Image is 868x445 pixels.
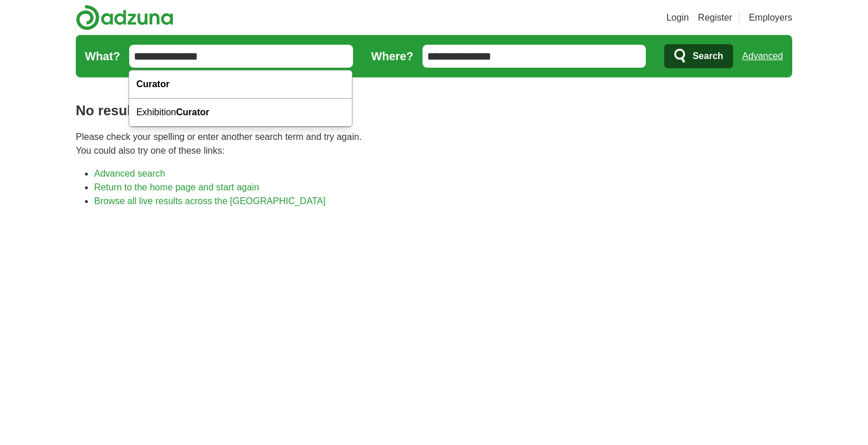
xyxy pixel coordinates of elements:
[76,5,173,30] img: Adzuna logo
[666,11,689,25] a: Login
[664,44,733,68] button: Search
[692,45,723,68] span: Search
[371,48,413,65] label: Where?
[76,100,792,121] h1: No results found
[76,130,792,158] p: Please check your spelling or enter another search term and try again. You could also try one of ...
[94,196,325,206] a: Browse all live results across the [GEOGRAPHIC_DATA]
[749,11,792,25] a: Employers
[94,182,259,192] a: Return to the home page and start again
[94,169,165,178] a: Advanced search
[85,48,120,65] label: What?
[698,11,733,25] a: Register
[742,45,783,68] a: Advanced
